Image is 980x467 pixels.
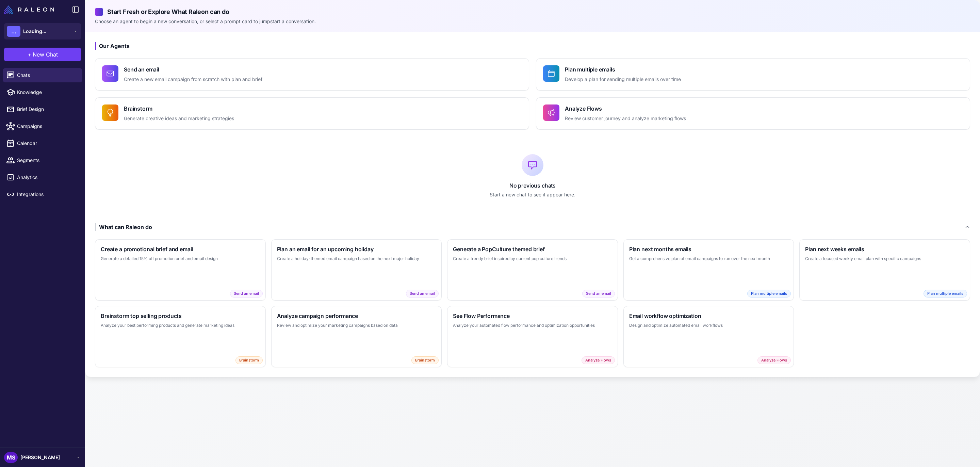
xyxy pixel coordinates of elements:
[3,85,82,99] a: Knowledge
[411,356,439,364] span: Brainstorm
[565,76,681,83] p: Develop a plan for sending multiple emails over time
[277,255,436,262] p: Create a holiday-themed email campaign based on the next major holiday
[453,245,612,253] h3: Generate a PopCulture themed brief
[95,58,529,91] button: Send an emailCreate a new email campaign from scratch with plan and brief
[271,306,442,367] button: Analyze campaign performanceReview and optimize your marketing campaigns based on dataBrainstorm
[33,50,58,59] span: New Chat
[95,191,970,198] p: Start a new chat to see it appear here.
[453,255,612,262] p: Create a trendy brief inspired by current pop culture trends
[101,245,260,253] h3: Create a promotional brief and email
[277,322,436,329] p: Review and optimize your marketing campaigns based on data
[799,239,970,301] button: Plan next weeks emailsCreate a focused weekly email plan with specific campaignsPlan multiple emails
[95,306,266,367] button: Brainstorm top selling productsAnalyze your best performing products and generate marketing ideas...
[805,255,964,262] p: Create a focused weekly email plan with specific campaigns
[235,356,263,364] span: Brainstorm
[3,153,82,167] a: Segments
[124,65,262,74] h4: Send an email
[536,58,970,91] button: Plan multiple emailsDevelop a plan for sending multiple emails over time
[7,26,20,37] div: ...
[17,157,77,164] span: Segments
[623,306,794,367] button: Email workflow optimizationDesign and optimize automated email workflowsAnalyze Flows
[124,115,234,123] p: Generate creative ideas and marketing strategies
[95,7,970,16] h2: Start Fresh or Explore What Raleon can do
[3,119,82,133] a: Campaigns
[17,106,77,113] span: Brief Design
[4,452,18,463] div: MS
[95,239,266,301] button: Create a promotional brief and emailGenerate a detailed 15% off promotion brief and email designS...
[805,245,964,253] h3: Plan next weeks emails
[28,50,31,59] span: +
[17,191,77,198] span: Integrations
[271,239,442,301] button: Plan an email for an upcoming holidayCreate a holiday-themed email campaign based on the next maj...
[3,136,82,150] a: Calendar
[17,71,77,79] span: Chats
[3,170,82,184] a: Analytics
[4,5,54,14] img: Raleon Logo
[453,312,612,320] h3: See Flow Performance
[277,245,436,253] h3: Plan an email for an upcoming holiday
[747,290,791,297] span: Plan multiple emails
[95,181,970,190] p: No previous chats
[565,65,681,74] h4: Plan multiple emails
[95,223,152,231] div: What can Raleon do
[17,140,77,147] span: Calendar
[95,42,970,50] h3: Our Agents
[95,18,970,25] p: Choose an agent to begin a new conversation, or select a prompt card to jumpstart a conversation.
[101,255,260,262] p: Generate a detailed 15% off promotion brief and email design
[17,123,77,130] span: Campaigns
[95,97,529,130] button: BrainstormGenerate creative ideas and marketing strategies
[17,88,77,96] span: Knowledge
[757,356,791,364] span: Analyze Flows
[23,28,46,35] span: Loading...
[3,187,82,202] a: Integrations
[582,290,615,297] span: Send an email
[623,239,794,301] button: Plan next months emailsGet a comprehensive plan of email campaigns to run over the next monthPlan...
[924,290,967,297] span: Plan multiple emails
[582,356,615,364] span: Analyze Flows
[3,68,82,82] a: Chats
[17,174,77,181] span: Analytics
[124,76,262,83] p: Create a new email campaign from scratch with plan and brief
[20,454,60,461] span: [PERSON_NAME]
[447,306,618,367] button: See Flow PerformanceAnalyze your automated flow performance and optimization opportunitiesAnalyze...
[565,104,686,113] h4: Analyze Flows
[3,102,82,116] a: Brief Design
[230,290,263,297] span: Send an email
[629,312,788,320] h3: Email workflow optimization
[536,97,970,130] button: Analyze FlowsReview customer journey and analyze marketing flows
[629,322,788,329] p: Design and optimize automated email workflows
[4,23,81,39] button: ...Loading...
[565,115,686,123] p: Review customer journey and analyze marketing flows
[4,48,81,61] button: +New Chat
[101,312,260,320] h3: Brainstorm top selling products
[4,5,57,14] a: Raleon Logo
[124,104,234,113] h4: Brainstorm
[277,312,436,320] h3: Analyze campaign performance
[406,290,439,297] span: Send an email
[101,322,260,329] p: Analyze your best performing products and generate marketing ideas
[447,239,618,301] button: Generate a PopCulture themed briefCreate a trendy brief inspired by current pop culture trendsSen...
[453,322,612,329] p: Analyze your automated flow performance and optimization opportunities
[629,255,788,262] p: Get a comprehensive plan of email campaigns to run over the next month
[629,245,788,253] h3: Plan next months emails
